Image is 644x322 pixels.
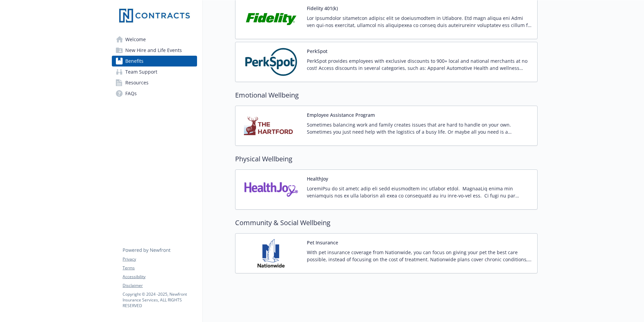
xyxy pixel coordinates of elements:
[241,48,301,76] img: PerkSpot carrier logo
[307,48,327,55] button: PerkSpot
[125,34,146,45] span: Welcome
[112,56,197,66] a: Benefits
[123,291,197,308] p: Copyright © 2024 - 2025 , Newfront Insurance Services, ALL RIGHTS RESERVED
[125,66,157,77] span: Team Support
[112,88,197,99] a: FAQs
[112,45,197,56] a: New Hire and Life Events
[123,265,197,271] a: Terms
[307,175,328,182] button: HealthJoy
[307,239,338,246] button: Pet Insurance
[241,175,301,204] img: HealthJoy, LLC carrier logo
[112,77,197,88] a: Resources
[241,111,301,140] img: Hartford Insurance Group carrier logo
[125,45,182,56] span: New Hire and Life Events
[307,15,532,29] p: Lor Ipsumdolor sitametcon adipisc elit se doeiusmodtem in Utlabore. Etd magn aliqua eni Admi ven ...
[112,34,197,45] a: Welcome
[112,66,197,77] a: Team Support
[123,283,197,289] a: Disclaimer
[307,111,375,118] button: Employee Assistance Program
[235,90,538,100] h2: Emotional Wellbeing
[123,256,197,262] a: Privacy
[125,77,149,88] span: Resources
[235,154,538,164] h2: Physical Wellbeing
[123,274,197,280] a: Accessibility
[307,185,532,199] p: LoremiPsu do sit ametc adip eli sedd eiusmodtem inc utlabor etdol. MagnaaLiq enima min veniamquis...
[235,218,538,228] h2: Community & Social Wellbeing
[125,88,137,99] span: FAQs
[307,57,532,72] p: PerkSpot provides employees with exclusive discounts to 900+ local and national merchants at no c...
[241,239,301,268] img: Nationwide Pet Insurance carrier logo
[307,249,532,263] p: With pet insurance coverage from Nationwide, you can focus on giving your pet the best care possi...
[307,5,338,12] button: Fidelity 401(k)
[125,56,143,66] span: Benefits
[241,5,301,33] img: Fidelity Investments carrier logo
[307,121,532,135] p: Sometimes balancing work and family creates issues that are hard to handle on your own. Sometimes...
